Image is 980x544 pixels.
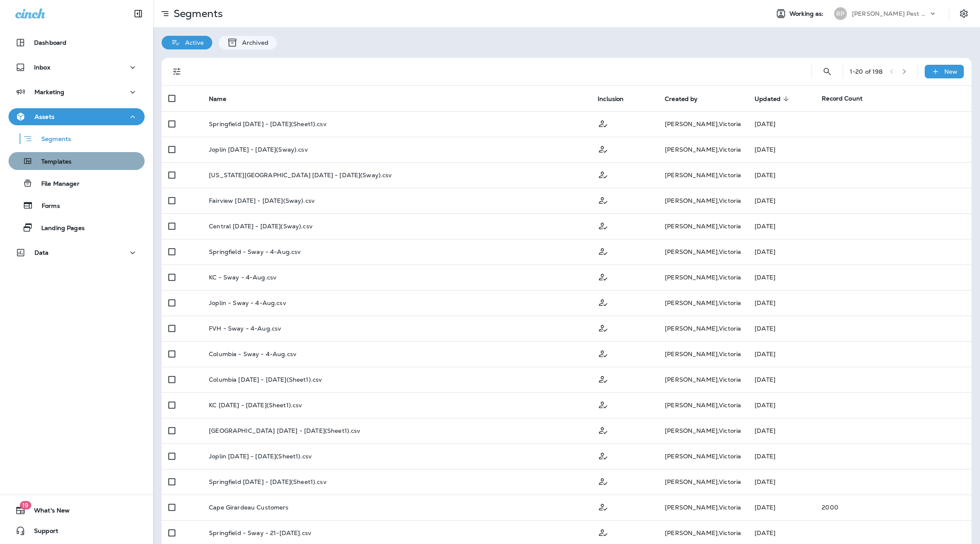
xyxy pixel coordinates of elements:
[209,197,315,204] p: Fairview [DATE] - [DATE](Sway).csv
[658,316,748,341] td: [PERSON_NAME] , Victoria
[209,402,302,409] p: KC [DATE] - [DATE](Sheet1).csv
[658,495,748,520] td: [PERSON_NAME] , Victoria
[9,174,145,192] button: File Manager
[9,130,145,148] button: Segments
[834,7,847,20] div: RP
[34,89,64,95] p: Marketing
[209,248,301,255] p: Springfield - Sway - 4-Aug.csv
[598,95,635,103] span: Inclusion
[598,528,609,536] span: Customer Only
[9,152,145,170] button: Templates
[26,507,70,517] span: What's New
[852,10,929,17] p: [PERSON_NAME] Pest Solutions
[748,290,815,316] td: [DATE]
[209,427,360,434] p: [GEOGRAPHIC_DATA] [DATE] - [DATE](Sheet1).csv
[598,247,609,255] span: Customer Only
[33,202,60,210] p: Forms
[598,349,609,357] span: Customer Only
[658,162,748,188] td: [PERSON_NAME] , Victoria
[658,341,748,367] td: [PERSON_NAME] , Victoria
[34,113,54,120] p: Assets
[598,222,609,229] span: Customer Only
[209,121,326,127] p: Springfield [DATE] - [DATE](Sheet1).csv
[9,522,145,539] button: Support
[209,223,313,230] p: Central [DATE] - [DATE](Sway).csv
[748,239,815,265] td: [DATE]
[209,325,281,332] p: FVH - Sway - 4-Aug.csv
[755,95,781,103] span: Updated
[658,213,748,239] td: [PERSON_NAME] , Victoria
[748,213,815,239] td: [DATE]
[748,111,815,137] td: [DATE]
[748,392,815,418] td: [DATE]
[748,495,815,520] td: [DATE]
[34,39,66,46] p: Dashboard
[598,477,609,485] span: Customer Only
[658,443,748,469] td: [PERSON_NAME] , Victoria
[748,137,815,162] td: [DATE]
[181,39,204,46] p: Active
[33,225,85,233] p: Landing Pages
[815,495,971,520] td: 2000
[9,244,145,261] button: Data
[209,530,311,536] p: Springfield - Sway - 21-[DATE].csv
[658,239,748,265] td: [PERSON_NAME] , Victoria
[658,392,748,418] td: [PERSON_NAME] , Victoria
[598,298,609,306] span: Customer Only
[944,68,957,75] p: New
[209,504,288,511] p: Cape Girardeau Customers
[33,158,71,166] p: Templates
[748,162,815,188] td: [DATE]
[665,95,709,103] span: Created by
[20,501,31,509] span: 19
[209,146,308,153] p: Joplin [DATE] - [DATE](Sway).csv
[748,469,815,495] td: [DATE]
[209,478,326,485] p: Springfield [DATE] - [DATE](Sheet1).csv
[9,108,145,125] button: Assets
[209,274,276,281] p: KC - Sway - 4-Aug.csv
[598,119,609,127] span: Customer Only
[598,324,609,331] span: Customer Only
[598,503,609,510] span: Customer Only
[956,6,971,21] button: Settings
[598,426,609,434] span: Customer Only
[26,527,58,538] span: Support
[748,367,815,392] td: [DATE]
[658,188,748,213] td: [PERSON_NAME] , Victoria
[598,273,609,280] span: Customer Only
[170,7,223,20] p: Segments
[209,299,286,306] p: Joplin - Sway - 4-Aug.csv
[9,502,145,519] button: 19What's New
[598,196,609,204] span: Customer Only
[789,10,826,17] span: Working as:
[126,5,150,22] button: Collapse Sidebar
[209,95,237,103] span: Name
[850,68,883,75] div: 1 - 20 of 198
[598,452,609,459] span: Customer Only
[209,351,296,357] p: Columbia - Sway - 4-Aug.csv
[598,170,609,178] span: Customer Only
[755,95,792,103] span: Updated
[748,341,815,367] td: [DATE]
[748,316,815,341] td: [DATE]
[598,95,624,103] span: Inclusion
[209,95,226,103] span: Name
[9,196,145,214] button: Forms
[9,219,145,236] button: Landing Pages
[748,188,815,213] td: [DATE]
[748,265,815,290] td: [DATE]
[658,137,748,162] td: [PERSON_NAME] , Victoria
[34,64,50,71] p: Inbox
[9,59,145,76] button: Inbox
[209,376,322,383] p: Columbia [DATE] - [DATE](Sheet1).csv
[33,135,71,144] p: Segments
[658,265,748,290] td: [PERSON_NAME] , Victoria
[658,469,748,495] td: [PERSON_NAME] , Victoria
[598,400,609,408] span: Customer Only
[168,63,185,80] button: Filters
[658,367,748,392] td: [PERSON_NAME] , Victoria
[748,443,815,469] td: [DATE]
[658,111,748,137] td: [PERSON_NAME] , Victoria
[33,180,80,188] p: File Manager
[658,418,748,443] td: [PERSON_NAME] , Victoria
